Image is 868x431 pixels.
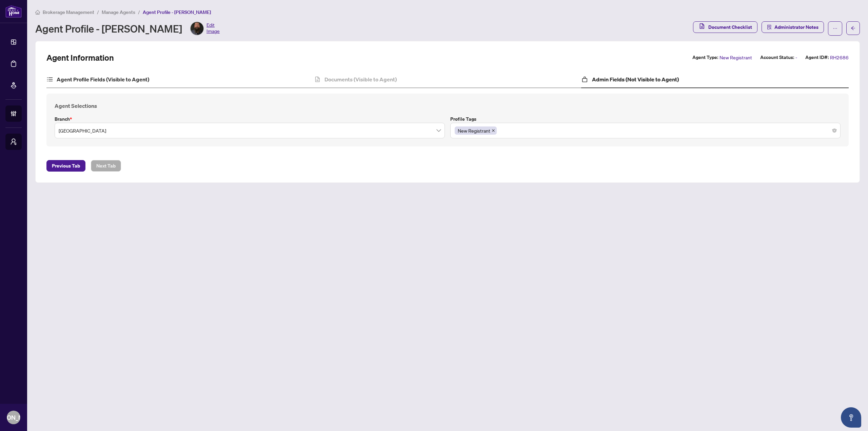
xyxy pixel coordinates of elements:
[5,5,22,18] img: logo
[830,54,849,61] span: RH2686
[52,160,80,171] span: Previous Tab
[851,26,855,31] span: arrow-left
[46,160,85,172] button: Previous Tab
[841,407,861,428] button: Open asap
[102,9,135,15] span: Manage Agents
[35,10,40,15] span: home
[46,52,114,63] h2: Agent Information
[693,21,757,33] button: Document Checklist
[57,75,149,83] h4: Agent Profile Fields (Visible to Agent)
[762,21,824,33] button: Administrator Notes
[458,127,490,134] span: New Registrant
[805,54,829,61] label: Agent ID#:
[143,9,211,15] span: Agent Profile - [PERSON_NAME]
[191,22,203,35] img: Profile Icon
[833,26,837,31] span: ellipsis
[760,54,794,61] label: Account Status:
[43,9,94,15] span: Brokerage Management
[97,8,99,16] li: /
[59,124,441,137] span: Burlington
[55,115,445,123] label: Branch
[795,54,797,61] span: -
[492,129,495,132] span: close
[10,138,17,145] span: user-switch
[692,54,718,61] label: Agent Type:
[206,22,220,35] span: Edit Image
[592,75,679,83] h4: Admin Fields (Not Visible to Agent)
[455,126,497,135] span: New Registrant
[767,25,772,30] span: solution
[832,129,836,133] span: close-circle
[35,22,220,35] div: Agent Profile - [PERSON_NAME]
[55,102,841,110] h4: Agent Selections
[774,22,818,33] span: Administrator Notes
[708,22,752,33] span: Document Checklist
[138,8,140,16] li: /
[324,75,397,83] h4: Documents (Visible to Agent)
[719,54,752,61] span: New Registrant
[91,160,121,172] button: Next Tab
[450,115,841,123] label: Profile Tags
